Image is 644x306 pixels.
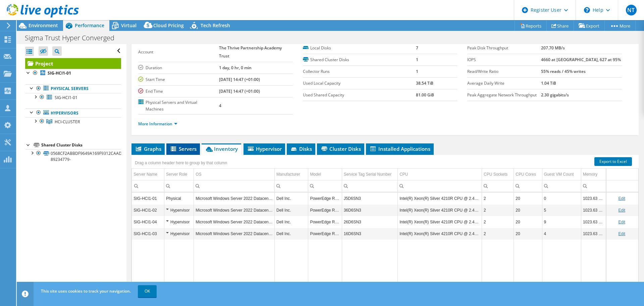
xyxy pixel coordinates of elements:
[308,192,342,204] td: Column Model, Value PowerEdge R740
[166,194,192,203] div: Physical
[290,145,312,152] span: Disks
[484,170,507,178] div: CPU Sockets
[482,180,514,192] td: Column CPU Sockets, Filter cell
[342,228,398,239] td: Column Service Tag Serial Number, Value 16D6SN3
[275,216,308,228] td: Column Manufacturer, Value Dell Inc.
[398,169,482,180] td: CPU Column
[276,170,300,178] div: Manufacturer
[247,145,282,152] span: Hypervisor
[416,69,418,74] b: 1
[133,158,229,168] div: Drag a column header here to group by that column
[542,204,581,216] td: Column Guest VM Count, Value 5
[516,170,536,178] div: CPU Cores
[308,180,342,192] td: Column Model, Filter cell
[164,169,194,180] td: Server Role Column
[25,149,121,164] a: 0568CF2ABBDF9649A169F9312CAAD768-89234779-
[164,228,194,239] td: Column Server Role, Value Hypervisor
[166,206,192,214] div: Hypervisor
[342,169,398,180] td: Service Tag Serial Number Column
[219,65,252,71] b: 1 day, 0 hr, 0 min
[581,228,606,239] td: Column Memory, Value 1023.63 GiB
[55,119,80,125] span: HCI-CLUSTER
[618,208,625,213] a: Edit
[25,93,121,102] a: SIG-HCI1-01
[581,180,606,192] td: Column Memory, Filter cell
[546,20,574,31] a: Share
[515,20,547,31] a: Reports
[138,64,219,71] label: Duration
[303,80,416,87] label: Used Local Capacity
[541,80,556,86] b: 1.04 TiB
[398,228,482,239] td: Column CPU, Value Intel(R) Xeon(R) Silver 4210R CPU @ 2.40GHz
[194,228,275,239] td: Column OS, Value Microsoft Windows Server 2022 Datacenter
[514,169,542,180] td: CPU Cores Column
[275,169,308,180] td: Manufacturer Column
[219,77,260,82] b: [DATE] 14:47 (+01:00)
[132,192,164,204] td: Column Server Name, Value SIG-HCI1-01
[25,69,121,78] a: SIG-HCI1-01
[482,204,514,216] td: Column CPU Sockets, Value 2
[275,180,308,192] td: Column Manufacturer, Filter cell
[164,192,194,204] td: Column Server Role, Value Physical
[604,20,636,31] a: More
[467,68,541,75] label: Read/Write Ratio
[132,169,164,180] td: Server Name Column
[132,204,164,216] td: Column Server Name, Value SIG-HCI1-02
[581,216,606,228] td: Column Memory, Value 1023.63 GiB
[194,216,275,228] td: Column OS, Value Microsoft Windows Server 2022 Datacenter
[398,204,482,216] td: Column CPU, Value Intel(R) Xeon(R) Silver 4210R CPU @ 2.40GHz
[541,45,565,51] b: 207.70 MB/s
[416,92,434,98] b: 81.00 GiB
[219,88,260,94] b: [DATE] 14:47 (+01:00)
[399,170,408,178] div: CPU
[308,204,342,216] td: Column Model, Value PowerEdge R740
[194,180,275,192] td: Column OS, Filter cell
[583,170,597,178] div: Memory
[542,216,581,228] td: Column Guest VM Count, Value 9
[303,92,416,98] label: Used Shared Capacity
[303,68,416,75] label: Collector Runs
[132,228,164,239] td: Column Server Name, Value SIG-HCI1-03
[342,192,398,204] td: Column Service Tag Serial Number, Value J5D6SN3
[205,145,238,152] span: Inventory
[581,192,606,204] td: Column Memory, Value 1023.63 GiB
[626,5,637,15] span: NT
[25,84,121,93] a: Physical Servers
[581,169,606,180] td: Memory Column
[138,121,177,127] a: More Information
[398,216,482,228] td: Column CPU, Value Intel(R) Xeon(R) Silver 4210R CPU @ 2.40GHz
[153,22,184,29] span: Cloud Pricing
[618,196,625,201] a: Edit
[344,170,392,178] div: Service Tag Serial Number
[138,285,157,297] a: OK
[170,145,197,152] span: Servers
[41,141,121,149] div: Shared Cluster Disks
[594,157,632,166] a: Export to Excel
[581,204,606,216] td: Column Memory, Value 1023.63 GiB
[467,80,541,87] label: Average Daily Write
[29,22,58,29] span: Environment
[584,7,590,13] svg: \n
[542,192,581,204] td: Column Guest VM Count, Value 0
[541,92,569,98] b: 2.30 gigabits/s
[514,180,542,192] td: Column CPU Cores, Filter cell
[275,204,308,216] td: Column Manufacturer, Value Dell Inc.
[275,228,308,239] td: Column Manufacturer, Value Dell Inc.
[194,169,275,180] td: OS Column
[75,22,104,29] span: Performance
[482,228,514,239] td: Column CPU Sockets, Value 2
[132,216,164,228] td: Column Server Name, Value SIG-HCI1-04
[342,204,398,216] td: Column Service Tag Serial Number, Value 36D6SN3
[164,204,194,216] td: Column Server Role, Value Hypervisor
[164,216,194,228] td: Column Server Role, Value Hypervisor
[135,145,161,152] span: Graphs
[320,145,361,152] span: Cluster Disks
[219,45,282,59] b: The Thrive Partnership Academy Trust
[164,180,194,192] td: Column Server Role, Filter cell
[166,230,192,238] div: Hypervisor
[303,45,416,51] label: Local Disks
[55,95,77,100] span: SIG-HCI1-01
[194,192,275,204] td: Column OS, Value Microsoft Windows Server 2022 Datacenter
[310,170,321,178] div: Model
[482,169,514,180] td: CPU Sockets Column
